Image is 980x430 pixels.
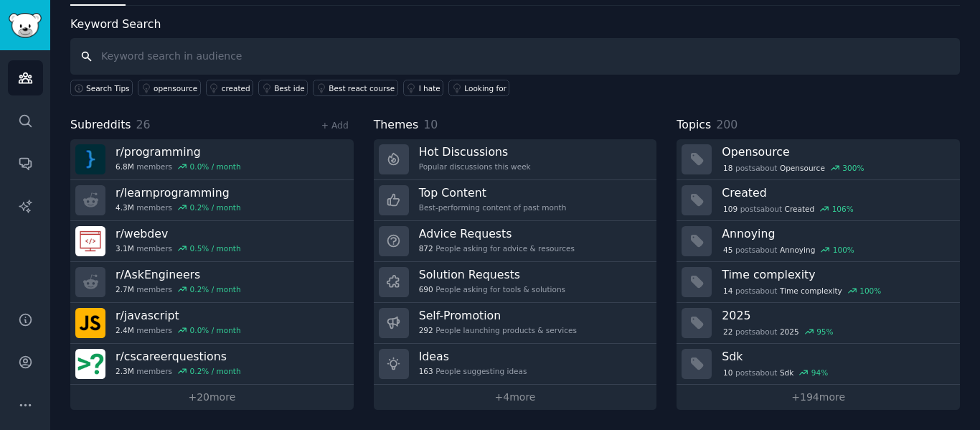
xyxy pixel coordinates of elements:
span: Sdk [780,368,793,378]
span: Opensource [780,163,825,173]
a: Best react course [313,80,397,96]
a: Advice Requests872People asking for advice & resources [374,221,657,262]
span: 10 [423,118,438,131]
a: Created109postsaboutCreated106% [677,180,960,221]
a: Hot DiscussionsPopular discussions this week [374,139,657,180]
div: 100 % [859,286,881,296]
a: Self-Promotion292People launching products & services [374,303,657,344]
h3: Opensource [722,144,950,159]
img: cscareerquestions [75,349,105,379]
input: Keyword search in audience [70,38,960,75]
span: 6.8M [116,162,134,172]
span: Themes [374,116,419,134]
div: post s about [722,366,829,379]
span: 292 [419,325,433,335]
div: People asking for tools & solutions [419,284,565,294]
img: GummySearch logo [9,13,42,38]
span: 163 [419,366,433,376]
a: r/webdev3.1Mmembers0.5% / month [70,221,354,262]
div: Looking for [464,83,507,93]
div: members [116,162,241,172]
img: webdev [75,226,105,256]
span: Subreddits [70,116,131,134]
a: +20more [70,385,354,410]
a: r/javascript2.4Mmembers0.0% / month [70,303,354,344]
h3: Ideas [419,349,527,364]
div: members [116,325,241,335]
h3: Advice Requests [419,226,575,241]
h3: Solution Requests [419,267,565,282]
div: post s about [722,284,882,297]
span: Topics [677,116,711,134]
div: I hate [419,83,440,93]
div: 0.0 % / month [190,162,241,172]
a: Looking for [448,80,509,96]
h3: Self-Promotion [419,308,577,323]
div: members [116,243,241,253]
div: Best ide [274,83,305,93]
a: created [206,80,254,96]
span: 200 [716,118,738,131]
h3: Time complexity [722,267,950,282]
a: 202522postsabout202595% [677,303,960,344]
div: Best-performing content of past month [419,202,567,212]
div: People asking for advice & resources [419,243,575,253]
a: Best ide [258,80,308,96]
a: Ideas163People suggesting ideas [374,344,657,385]
div: 100 % [833,245,854,255]
span: 2.4M [116,325,134,335]
h3: Hot Discussions [419,144,531,159]
h3: 2025 [722,308,950,323]
a: I hate [403,80,444,96]
h3: Created [722,185,950,200]
a: r/cscareerquestions2.3Mmembers0.2% / month [70,344,354,385]
h3: Sdk [722,349,950,364]
a: r/AskEngineers2.7Mmembers0.2% / month [70,262,354,303]
h3: r/ webdev [116,226,241,241]
div: 94 % [811,368,828,378]
span: Annoying [780,245,815,255]
div: 300 % [842,163,864,173]
div: post s about [722,202,854,215]
div: post s about [722,162,865,174]
a: Solution Requests690People asking for tools & solutions [374,262,657,303]
a: Opensource18postsaboutOpensource300% [677,139,960,180]
a: +194more [677,385,960,410]
div: 0.2 % / month [190,284,241,294]
div: Popular discussions this week [419,162,531,172]
div: members [116,366,241,376]
a: r/learnprogramming4.3Mmembers0.2% / month [70,180,354,221]
h3: Annoying [722,226,950,241]
h3: r/ javascript [116,308,241,323]
a: Sdk10postsaboutSdk94% [677,344,960,385]
a: +4more [374,385,657,410]
div: post s about [722,325,834,338]
div: People launching products & services [419,325,577,335]
h3: r/ cscareerquestions [116,349,241,364]
h3: Top Content [419,185,567,200]
h3: r/ programming [116,144,241,159]
img: javascript [75,308,105,338]
div: created [222,83,250,93]
h3: r/ learnprogramming [116,185,241,200]
div: members [116,284,241,294]
div: People suggesting ideas [419,366,527,376]
span: Search Tips [86,83,130,93]
span: 18 [723,163,732,173]
div: 0.0 % / month [190,325,241,335]
a: Annoying45postsaboutAnnoying100% [677,221,960,262]
span: 690 [419,284,433,294]
a: Top ContentBest-performing content of past month [374,180,657,221]
span: 14 [723,286,732,296]
div: 0.2 % / month [190,202,241,212]
div: 0.2 % / month [190,366,241,376]
a: opensource [138,80,201,96]
span: 10 [723,368,732,378]
span: 3.1M [116,243,134,253]
span: 109 [723,204,738,214]
div: opensource [154,83,197,93]
div: 106 % [832,204,854,214]
div: post s about [722,243,855,256]
img: programming [75,144,105,174]
div: Best react course [329,83,395,93]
